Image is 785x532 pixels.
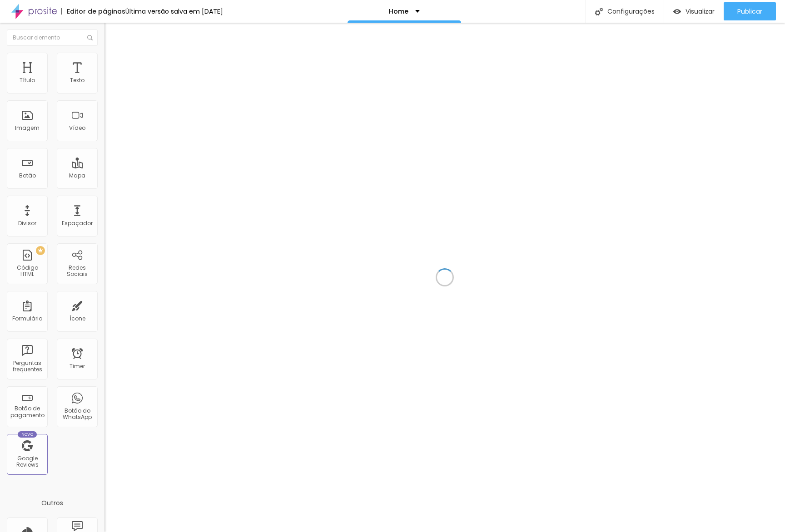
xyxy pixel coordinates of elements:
div: Última versão salva em [DATE] [125,8,223,15]
div: Perguntas frequentes [9,360,45,373]
div: Timer [70,363,85,369]
div: Google Reviews [9,455,45,468]
span: Visualizar [686,8,715,15]
div: Imagem [15,125,40,131]
button: Visualizar [664,2,724,20]
div: Botão de pagamento [9,405,45,419]
div: Vídeo [69,125,85,131]
button: Publicar [724,2,776,20]
div: Espaçador [62,220,93,227]
span: Publicar [737,8,762,15]
div: Novo [18,431,37,438]
div: Mapa [69,172,85,179]
div: Ícone [70,315,85,322]
div: Formulário [12,315,42,322]
p: Home [389,8,408,15]
div: Botão [19,172,36,179]
img: view-1.svg [673,8,681,15]
div: Texto [70,77,84,84]
input: Buscar elemento [7,30,98,46]
div: Código HTML [9,265,45,278]
img: Icone [87,35,93,40]
div: Redes Sociais [59,265,95,278]
div: Editor de páginas [61,8,125,15]
img: Icone [595,8,603,15]
div: Botão do WhatsApp [59,408,95,421]
div: Divisor [18,220,36,227]
div: Título [20,77,35,84]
